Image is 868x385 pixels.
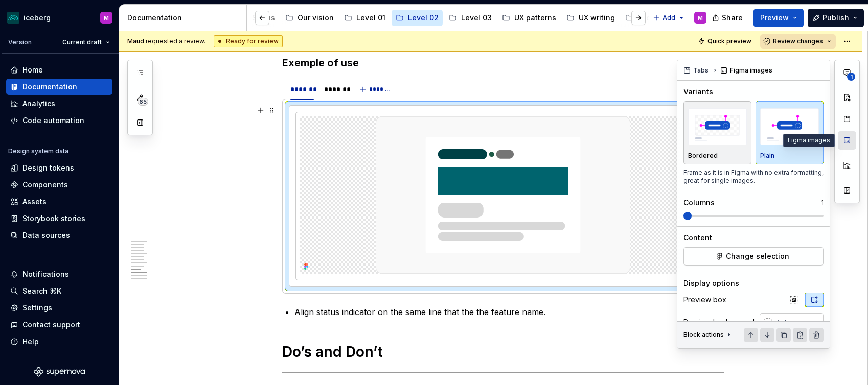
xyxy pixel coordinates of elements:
button: Notifications [6,266,112,282]
div: M [698,14,703,22]
a: Analytics [6,95,112,112]
div: Our vision [298,13,334,23]
div: M [104,14,109,22]
button: Review changes [760,34,836,49]
div: Level 03 [461,13,492,23]
div: Home [22,65,43,75]
section-item: In card [289,105,717,287]
button: Current draft [58,35,115,50]
a: Level 02 [392,10,443,26]
a: UX writing [562,10,619,26]
div: Documentation [127,13,242,23]
a: Storybook stories [6,210,112,227]
a: Assets [6,194,112,210]
div: Page tree [93,8,488,28]
div: iceberg [24,13,51,23]
div: Search ⌘K [22,286,61,296]
a: Code automation [6,112,112,129]
svg: Supernova Logo [34,367,85,377]
a: Documentation [6,79,112,95]
h1: Do’s and Don’t [282,343,724,361]
span: Maud [127,37,144,45]
span: Current draft [62,38,102,46]
div: Data sources [22,230,70,240]
div: Components [22,180,68,190]
div: Contact support [22,320,80,330]
span: requested a review. [127,37,205,45]
span: Share [722,13,743,23]
div: Notifications [22,269,69,279]
div: Level 01 [356,13,385,23]
button: Share [707,9,749,27]
span: Quick preview [707,37,751,45]
div: Code automation [22,115,84,126]
button: Search ⌘K [6,283,112,299]
div: Level 02 [408,13,439,23]
span: 65 [138,98,148,106]
div: Figma images [783,134,835,147]
a: Components [6,177,112,193]
span: Add [663,14,675,22]
p: Align status indicator on the same line that the the feature name. [294,306,724,318]
button: Contact support [6,317,112,333]
span: Preview [760,13,789,23]
a: Level 01 [340,10,390,26]
span: Publish [823,13,849,23]
a: Design tokens [6,160,112,176]
a: Our vision [281,10,338,26]
button: icebergM [2,7,117,29]
div: Design system data [8,147,68,155]
a: UX patterns [498,10,560,26]
button: Preview [753,9,804,27]
strong: Exemple of use [282,57,359,69]
button: Quick preview [695,34,756,49]
div: UX patterns [514,13,556,23]
button: Publish [808,9,864,27]
div: Storybook stories [22,213,85,224]
button: Add [650,11,688,25]
span: Review changes [773,37,823,45]
div: Assets [22,197,47,207]
div: Settings [22,303,52,313]
a: Home [6,62,112,78]
img: 418c6d47-6da6-4103-8b13-b5999f8989a1.png [7,12,19,24]
div: UX writing [579,13,615,23]
a: Settings [6,300,112,316]
div: Ready for review [214,35,283,47]
div: Help [22,336,39,347]
div: Design tokens [22,163,74,173]
a: Level 03 [445,10,496,26]
a: Data sources [6,227,112,244]
div: Documentation [22,82,77,92]
button: Help [6,333,112,350]
div: Analytics [22,99,55,109]
div: Version [8,38,32,46]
